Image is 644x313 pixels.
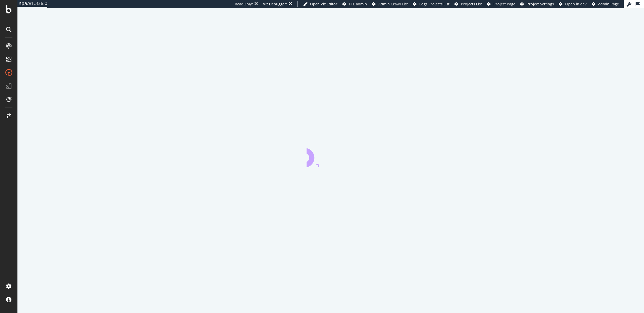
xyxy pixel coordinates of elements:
span: Logs Projects List [419,1,449,6]
a: Project Settings [520,1,554,7]
a: Open Viz Editor [303,1,337,7]
div: Viz Debugger: [263,1,287,7]
div: animation [307,143,355,167]
a: Project Page [487,1,515,7]
a: FTL admin [342,1,367,7]
span: Open Viz Editor [310,1,337,6]
a: Admin Crawl List [372,1,408,7]
span: Admin Crawl List [378,1,408,6]
a: Open in dev [559,1,587,7]
span: Project Settings [527,1,554,6]
span: Open in dev [565,1,587,6]
a: Admin Page [592,1,619,7]
span: FTL admin [349,1,367,6]
div: ReadOnly: [235,1,253,7]
a: Logs Projects List [413,1,449,7]
a: Projects List [454,1,482,7]
span: Projects List [461,1,482,6]
span: Admin Page [598,1,619,6]
span: Project Page [493,1,515,6]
